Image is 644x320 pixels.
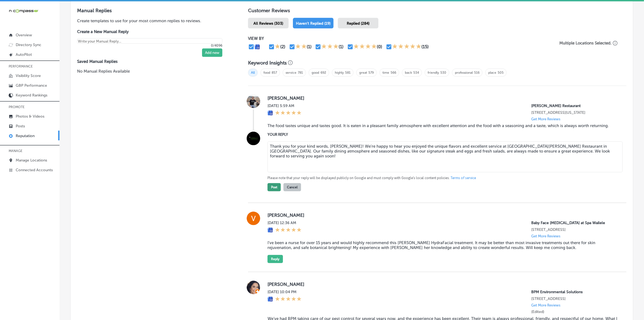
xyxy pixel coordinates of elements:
[16,33,32,37] p: Overview
[531,117,560,121] p: Get More Reviews
[16,168,53,172] p: Connected Accounts
[267,221,302,225] label: [DATE] 12:36 AM
[359,71,367,75] a: great
[488,71,496,75] a: place
[272,71,277,75] a: 857
[16,43,41,47] p: Directory Sync
[451,176,476,180] a: Terms of service
[295,44,307,50] div: 2 Stars
[267,282,618,287] label: [PERSON_NAME]
[16,134,35,138] p: Reputation
[321,44,339,50] div: 3 Stars
[16,124,25,128] p: Posts
[248,60,287,66] h3: Keyword Insights
[16,52,32,57] p: AutoPilot
[263,71,270,75] a: food
[16,114,44,119] p: Photos & Videos
[267,95,618,101] label: [PERSON_NAME]
[368,71,374,75] a: 579
[77,8,231,14] h3: Manual Replies
[77,29,222,34] label: Create a New Manual Reply
[267,290,302,294] label: [DATE] 10:04 PM
[531,303,560,307] p: Get More Reviews
[312,71,319,75] a: good
[405,71,412,75] a: back
[16,73,41,78] p: Visibility Score
[531,104,618,108] p: Callahan's Restaurant
[283,183,301,191] button: Cancel
[16,158,47,163] p: Manage Locations
[286,71,296,75] a: service
[267,212,618,218] label: [PERSON_NAME]
[531,221,618,225] p: Baby Face Skin Care at Spa Wailele
[253,21,283,26] span: All Reviews (303)
[275,110,302,116] div: 5 Stars
[267,141,623,172] textarea: Thank you for your kind words, [PERSON_NAME]! We're happy to hear you enjoyed the unique flavors ...
[339,44,344,49] div: (1)
[77,59,231,64] label: Saved Manual Replies
[531,290,618,294] p: BPM Environmental Solutions
[275,44,280,50] div: 1 Star
[354,44,377,50] div: 4 Stars
[16,93,47,98] p: Keyword Rankings
[413,71,419,75] a: 534
[267,183,281,191] button: Post
[335,71,344,75] a: highly
[77,68,231,74] p: No Manual Replies Available
[77,18,231,24] p: Create templates to use for your most common replies to reviews.
[531,234,560,238] p: Get More Reviews
[77,44,222,47] p: 0/4096
[559,41,612,46] p: Multiple Locations Selected.
[248,36,551,41] p: VIEW BY
[391,71,396,75] a: 566
[531,110,618,115] p: 2917 Cassopolis Street
[280,44,285,49] div: (2)
[307,44,312,49] div: (1)
[455,71,473,75] a: professional
[421,44,429,49] div: (15)
[428,71,439,75] a: friendly
[247,132,260,145] img: Image
[16,83,47,88] p: GBP Performance
[275,227,302,233] div: 5 Stars
[377,44,382,49] div: (0)
[9,8,38,14] img: 660ab0bf-5cc7-4cb8-ba1c-48b5ae0f18e60NCTV_CLogo_TV_Black_-500x88.png
[267,240,618,250] blockquote: I’ve been a nurse for over 15 years and would highly recommend this [PERSON_NAME] HydraFacial tre...
[345,71,351,75] a: 581
[77,38,222,44] textarea: Create your Quick Reply
[498,71,504,75] a: 505
[531,296,618,301] p: 9066 SW 73rd Ct #2204
[267,104,302,108] label: [DATE] 5:59 AM
[531,227,618,232] p: 1895 Youngfield St.
[298,71,303,75] a: 781
[248,8,626,16] h1: Customer Reviews
[474,71,480,75] a: 516
[321,71,326,75] a: 692
[267,176,618,180] p: Please note that your reply will be displayed publicly on Google and must comply with Google's lo...
[531,309,544,314] label: (Edited)
[296,21,331,26] span: Haven't Replied (19)
[392,44,421,50] div: 5 Stars
[267,123,618,128] blockquote: The food tastes unique and tastes good. It is eaten in a pleasant family atmosphere with excellen...
[267,255,283,263] button: Reply
[275,296,302,302] div: 5 Stars
[267,132,618,137] label: YOUR REPLY
[440,71,446,75] a: 530
[202,49,222,57] button: Add new
[382,71,389,75] a: time
[347,21,369,26] span: Replied (284)
[248,69,258,77] span: All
